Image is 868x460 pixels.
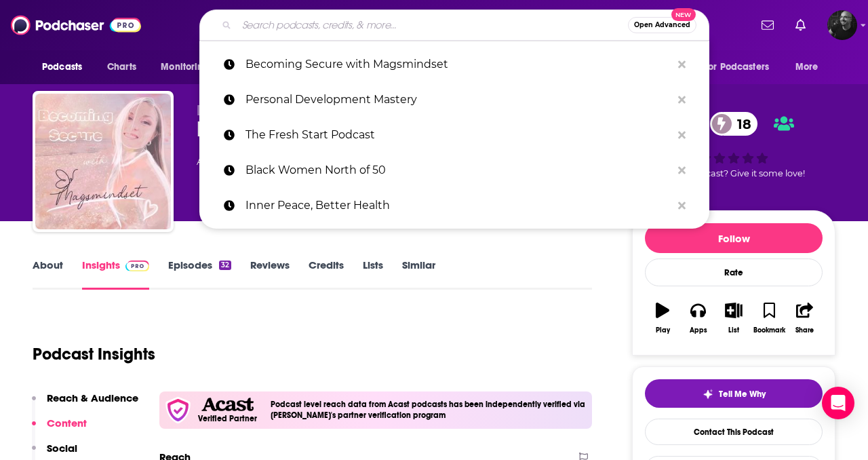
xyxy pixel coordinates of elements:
[827,10,857,40] button: Show profile menu
[795,326,814,334] div: Share
[32,391,138,417] button: Reach & Audience
[728,326,739,334] div: List
[271,400,587,420] h4: Podcast level reach data from Acast podcasts has been independently verified via [PERSON_NAME]'s ...
[790,14,811,37] a: Show notifications dropdown
[719,389,766,400] span: Tell Me Why
[645,258,823,286] div: Rate
[716,294,751,343] button: List
[199,82,709,117] a: Personal Development Mastery
[245,117,671,153] p: The Fresh Start Podcast
[634,22,690,28] span: Open Advanced
[47,391,138,404] p: Reach & Audience
[656,326,670,334] div: Play
[250,258,290,290] a: Reviews
[107,58,136,77] span: Charts
[363,258,383,290] a: Lists
[695,54,789,80] button: open menu
[690,326,707,334] div: Apps
[168,258,231,290] a: Episodes32
[645,419,823,445] a: Contact This Podcast
[245,47,671,82] p: Becoming Secure with Magsmindset
[201,398,253,412] img: Acast
[756,14,779,37] a: Show notifications dropdown
[35,94,171,229] img: Becoming Secure with Magsmindset
[786,54,835,80] button: open menu
[822,387,854,419] div: Open Intercom Messenger
[47,417,87,429] p: Content
[710,112,758,136] a: 18
[199,117,709,153] a: The Fresh Start Podcast
[33,54,100,80] button: open menu
[827,10,857,40] img: User Profile
[199,188,709,223] a: Inner Peace, Better Health
[632,103,835,187] div: verified Badge18Good podcast? Give it some love!
[151,54,226,80] button: open menu
[309,258,344,290] a: Credits
[645,223,823,253] button: Follow
[199,9,709,41] div: Search podcasts, credits, & more...
[245,188,671,223] p: Inner Peace, Better Health
[33,258,63,290] a: About
[161,58,209,77] span: Monitoring
[402,258,435,290] a: Similar
[82,258,149,290] a: InsightsPodchaser Pro
[703,389,713,400] img: tell me why sparkle
[751,294,787,343] button: Bookmark
[198,415,257,423] h5: Verified Partner
[47,442,77,455] p: Social
[787,294,823,343] button: Share
[724,112,758,136] span: 18
[245,82,671,117] p: Personal Development Mastery
[680,294,715,343] button: Apps
[197,103,294,116] span: [PERSON_NAME]
[125,261,149,271] img: Podchaser Pro
[32,417,87,442] button: Content
[98,54,144,80] a: Charts
[663,168,805,178] span: Good podcast? Give it some love!
[645,379,823,408] button: tell me why sparkleTell Me Why
[165,397,191,423] img: verfied icon
[237,14,628,36] input: Search podcasts, credits, & more...
[795,58,818,77] span: More
[753,326,785,334] div: Bookmark
[628,17,696,33] button: Open AdvancedNew
[197,153,469,170] div: A weekly podcast
[199,47,709,82] a: Becoming Secure with Magsmindset
[827,10,857,40] span: Logged in as greg30296
[33,344,155,364] h1: Podcast Insights
[671,8,696,21] span: New
[42,58,82,77] span: Podcasts
[645,294,680,343] button: Play
[704,58,769,77] span: For Podcasters
[219,261,231,270] div: 32
[199,153,709,188] a: Black Women North of 50
[11,12,141,38] img: Podchaser - Follow, Share and Rate Podcasts
[245,153,671,188] p: Black Women North of 50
